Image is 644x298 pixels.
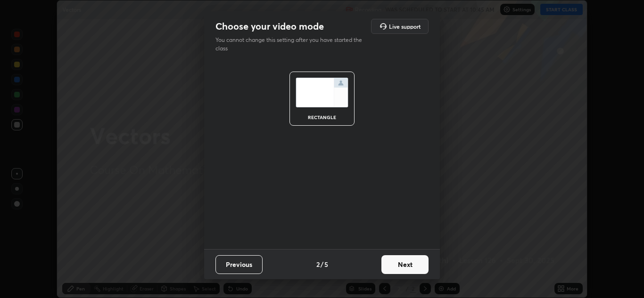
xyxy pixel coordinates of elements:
button: Previous [215,255,263,274]
h4: 2 [316,259,320,269]
h2: Choose your video mode [215,20,324,32]
h4: 5 [324,259,328,269]
p: You cannot change this setting after you have started the class [215,36,368,53]
h5: Live support [389,24,421,29]
button: Next [381,255,429,274]
img: normalScreenIcon.ae25ed63.svg [296,78,348,107]
h4: / [321,259,323,269]
div: rectangle [303,115,341,120]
